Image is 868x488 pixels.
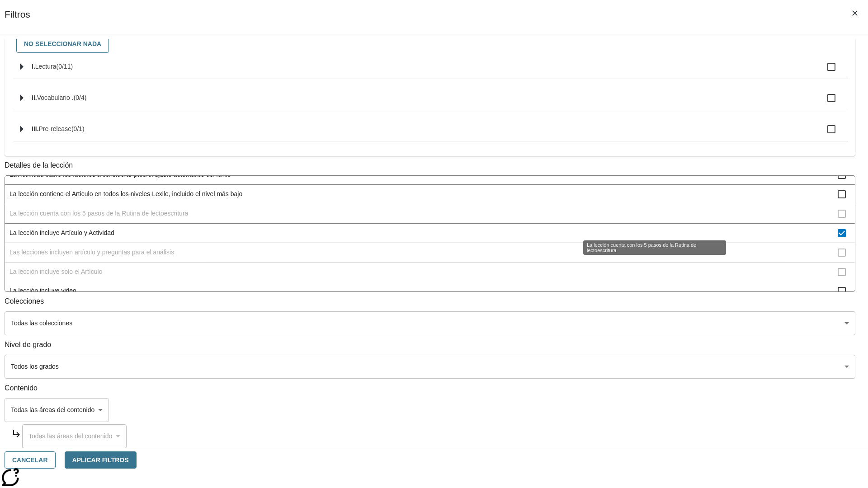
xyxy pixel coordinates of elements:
[14,55,848,149] ul: Seleccione habilidades
[32,94,37,101] span: II.
[9,228,838,238] span: La lección incluye Artículo y Actividad
[32,125,39,132] span: III.
[74,94,87,101] span: 0 estándares seleccionados/4 estándares en grupo
[71,125,85,132] span: 0 estándares seleccionados/1 estándares en grupo
[5,451,56,469] button: Cancelar
[5,185,855,204] div: La lección contiene el Articulo en todos los niveles Lexile, incluido el nivel más bajo
[37,94,74,101] span: Vocabulario .
[16,35,109,53] button: No seleccionar nada
[5,282,855,301] div: La lección incluye video
[583,240,726,255] div: La lección cuenta con los 5 pasos de la Rutina de lectoescritura
[35,63,57,70] span: Lectura
[5,355,855,379] div: Seleccione los Grados
[9,286,838,296] span: La lección incluye video
[5,383,855,394] p: Contenido
[12,33,848,55] div: Seleccione habilidades
[65,451,137,469] button: Aplicar Filtros
[9,189,838,199] span: La lección contiene el Articulo en todos los niveles Lexile, incluido el nivel más bajo
[5,160,855,171] p: Detalles de la lección
[32,63,35,70] span: I.
[22,424,127,448] div: Seleccione el Contenido
[5,223,855,243] div: La lección incluye Artículo y Actividad
[5,296,855,307] p: Colecciones
[5,340,855,350] p: Nivel de grado
[5,398,109,422] div: Seleccione el Contenido
[56,63,73,70] span: 0 estándares seleccionados/11 estándares en grupo
[5,9,30,34] h1: Filtros
[5,175,855,292] ul: Detalles de la lección
[39,125,71,132] span: Pre-release
[5,311,855,335] div: Seleccione una Colección
[845,4,864,23] button: Cerrar los filtros del Menú lateral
